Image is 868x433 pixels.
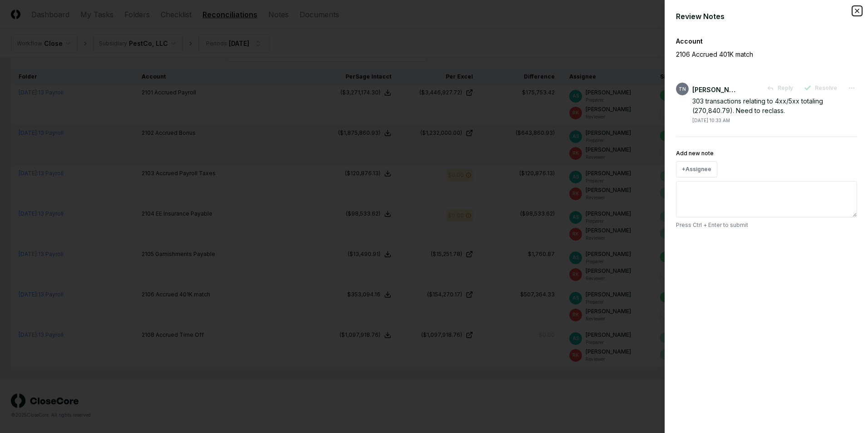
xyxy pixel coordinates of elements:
[676,49,826,59] p: 2106 Accrued 401K match
[692,117,730,124] div: [DATE] 10:33 AM
[815,84,837,92] span: Resolve
[799,80,843,96] button: Resolve
[676,221,857,229] p: Press Ctrl + Enter to submit
[692,85,738,94] div: [PERSON_NAME]
[679,86,686,93] span: TN
[676,11,857,22] div: Review Notes
[761,80,799,96] button: Reply
[676,150,714,157] label: Add new note
[676,36,857,46] div: Account
[676,161,717,177] button: +Assignee
[692,96,857,115] div: 303 transactions relating to 4xx/5xx totaling (270,840.79). Need to reclass.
